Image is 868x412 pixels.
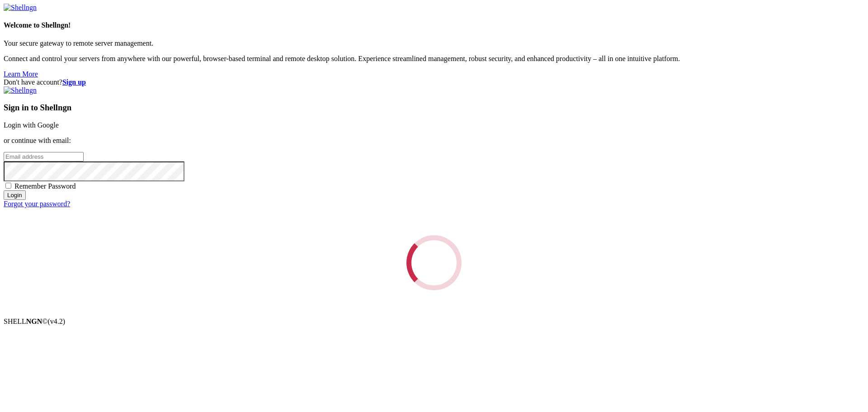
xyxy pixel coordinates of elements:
div: Don't have account? [4,78,864,86]
span: SHELL © [4,317,65,325]
h4: Welcome to Shellngn! [4,21,864,29]
p: or continue with email: [4,137,864,145]
img: Shellngn [4,86,37,95]
a: Sign up [62,78,86,86]
input: Email address [4,152,84,161]
img: Shellngn [4,4,37,12]
a: Forgot your password? [4,200,70,208]
div: Loading... [402,231,467,295]
span: Remember Password [14,182,76,190]
a: Login with Google [4,121,59,129]
b: NGN [26,317,42,325]
p: Connect and control your servers from anywhere with our powerful, browser-based terminal and remo... [4,55,864,63]
a: Learn More [4,70,38,78]
input: Remember Password [5,183,11,189]
h3: Sign in to Shellngn [4,103,864,113]
p: Your secure gateway to remote server management. [4,39,864,47]
span: 4.2.0 [48,317,66,325]
input: Login [4,190,26,200]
